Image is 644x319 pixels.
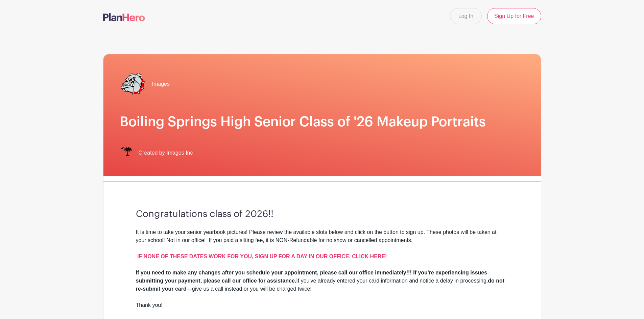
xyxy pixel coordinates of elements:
div: If you've already entered your card information and notice a delay in processing, —give us a call... [136,269,508,301]
div: It is time to take your senior yearbook pictures! Please review the available slots below and cli... [136,228,508,269]
strong: If you need to make any changes after you schedule your appointment, please call our office immed... [136,270,487,284]
a: Log In [450,8,482,24]
strong: do not re-submit your card [136,278,505,292]
h1: Boiling Springs High Senior Class of '26 Makeup Portraits [120,114,525,130]
img: bshs%20transp..png [120,71,147,98]
a: IF NONE OF THESE DATES WORK FOR YOU, SIGN UP FOR A DAY IN OUR OFFICE. CLICK HERE! [137,254,387,259]
div: Thank you! [136,301,508,317]
img: logo-507f7623f17ff9eddc593b1ce0a138ce2505c220e1c5a4e2b4648c50719b7d32.svg [103,13,145,21]
h3: Congratulations class of 2026!! [136,209,508,220]
a: Sign Up for Free [487,8,541,24]
img: IMAGES%20logo%20transparenT%20PNG%20s.png [120,146,133,160]
span: Images [152,80,170,88]
span: Created by Images Inc [139,149,193,157]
